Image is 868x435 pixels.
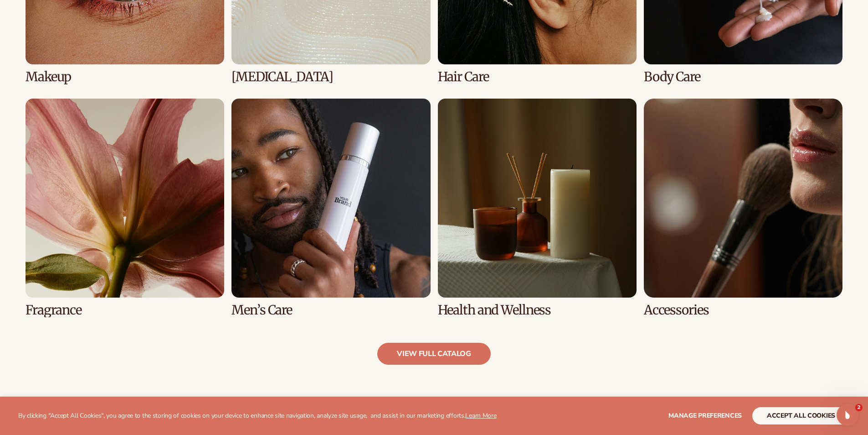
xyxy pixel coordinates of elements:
div: 7 / 8 [438,99,637,317]
p: By clicking "Accept All Cookies", you agree to the storing of cookies on your device to enhance s... [18,412,497,420]
button: accept all cookies [752,407,850,425]
h3: [MEDICAL_DATA] [231,70,430,84]
div: 5 / 8 [26,99,224,317]
iframe: Intercom live chat [837,404,858,426]
h3: Hair Care [438,70,637,84]
span: Manage preferences [668,411,742,420]
span: 2 [855,404,863,411]
h3: Makeup [26,70,224,84]
div: 8 / 8 [644,99,842,317]
a: view full catalog [377,343,491,365]
a: Learn More [465,411,496,420]
button: Manage preferences [668,407,742,425]
div: 6 / 8 [231,99,430,317]
h3: Body Care [644,70,842,84]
